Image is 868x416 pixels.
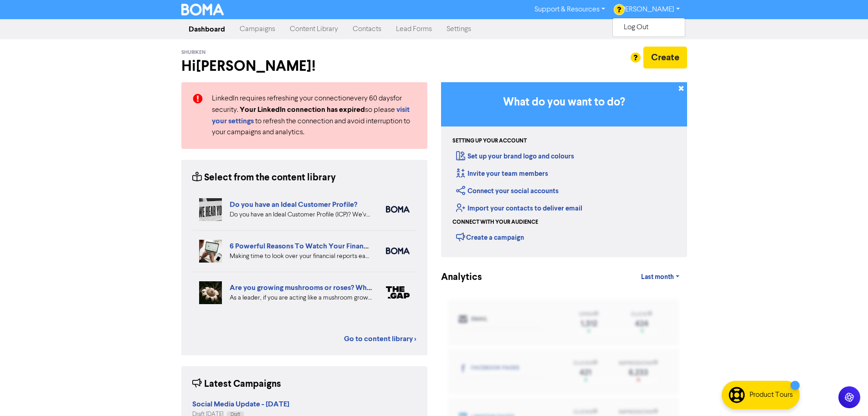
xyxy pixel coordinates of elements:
[527,2,612,17] a: Support & Resources
[456,204,582,213] a: Import your contacts to deliver email
[192,171,336,185] div: Select from the content library
[181,58,427,75] h2: Hi [PERSON_NAME] !
[441,82,687,257] div: Getting Started in BOMA
[634,268,687,286] a: Last month
[613,22,685,33] button: Log Out
[181,4,224,16] img: BOMA Logo
[455,96,673,109] h3: What do you want to do?
[181,20,232,38] a: Dashboard
[192,401,289,408] a: Social Media Update - [DATE]
[230,200,357,209] a: Do you have an Ideal Customer Profile?
[205,93,423,138] div: LinkedIn requires refreshing your connection every 60 days for security. so please to refresh the...
[456,187,559,195] a: Connect your social accounts
[386,247,410,254] img: boma_accounting
[641,273,674,281] span: Last month
[456,230,524,244] div: Create a campaign
[230,293,372,303] div: As a leader, if you are acting like a mushroom grower you’re unlikely to have a clear plan yourse...
[212,106,410,125] a: visit your settings
[452,218,538,226] div: Connect with your audience
[612,2,687,17] a: [PERSON_NAME]
[282,20,345,38] a: Content Library
[230,252,372,261] div: Making time to look over your financial reports each month is an important task for any business ...
[456,152,574,161] a: Set up your brand logo and colours
[386,206,410,213] img: boma
[441,270,471,284] div: Analytics
[240,105,365,114] strong: Your LinkedIn connection has expired
[230,283,517,292] a: Are you growing mushrooms or roses? Why you should lead like a gardener, not a grower
[230,210,372,220] div: Do you have an Ideal Customer Profile (ICP)? We’ve got advice on five key elements to include in ...
[456,169,548,178] a: Invite your team members
[389,20,439,38] a: Lead Forms
[232,20,282,38] a: Campaigns
[192,400,289,409] strong: Social Media Update - [DATE]
[439,20,478,38] a: Settings
[452,137,527,145] div: Setting up your account
[386,286,410,299] img: thegap
[192,377,281,391] div: Latest Campaigns
[345,20,389,38] a: Contacts
[344,333,416,344] a: Go to content library >
[230,242,402,251] a: 6 Powerful Reasons To Watch Your Financial Reports
[181,49,205,56] span: Shuriken
[643,47,687,68] button: Create
[754,317,868,416] iframe: Chat Widget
